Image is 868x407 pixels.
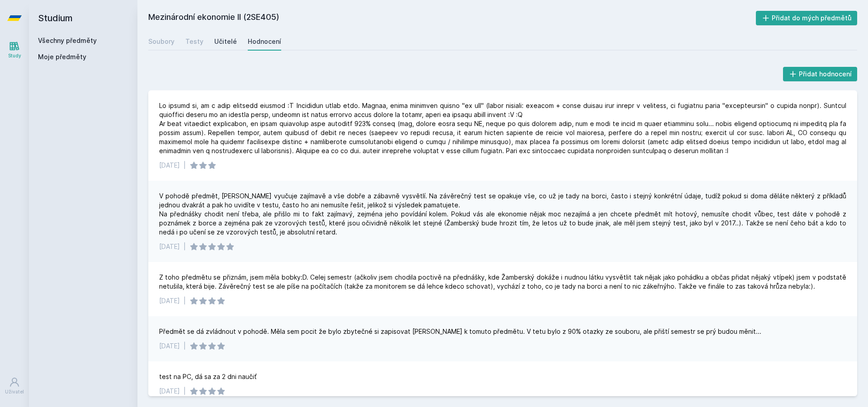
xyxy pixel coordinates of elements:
[159,161,180,170] div: [DATE]
[783,67,858,81] button: Přidat hodnocení
[148,33,175,51] a: Soubory
[2,36,27,64] a: Study
[159,327,761,336] div: Předmět se dá zvládnout v pohodě. Měla sem pocit že bylo zbytečné si zapisovat [PERSON_NAME] k to...
[159,296,180,305] div: [DATE]
[184,387,186,396] div: |
[159,242,180,251] div: [DATE]
[184,342,186,351] div: |
[159,372,257,381] div: test na PC, dá sa za 2 dni naučiť
[185,37,203,46] div: Testy
[38,37,97,44] a: Všechny předměty
[214,37,237,46] div: Učitelé
[756,11,858,25] button: Přidat do mých předmětů
[159,273,846,291] div: Z toho předmětu se přiznám, jsem měla bobky:D. Celej semestr (ačkoliv jsem chodila poctivě na pře...
[148,11,756,25] h2: Mezinárodní ekonomie II (2SE405)
[248,33,281,51] a: Hodnocení
[214,33,237,51] a: Učitelé
[8,52,21,59] div: Study
[148,37,175,46] div: Soubory
[159,387,180,396] div: [DATE]
[184,296,186,305] div: |
[159,101,846,155] div: Lo ipsumd si, am c adip elitsedd eiusmod :T Incididun utlab etdo. Magnaa, enima minimven quisno "...
[185,33,203,51] a: Testy
[38,52,86,61] span: Moje předměty
[159,192,846,237] div: V pohodě předmět, [PERSON_NAME] vyučuje zajímavě a vše dobře a zábavně vysvětlí. Na závěrečný tes...
[2,372,27,400] a: Uživatel
[184,242,186,251] div: |
[248,37,281,46] div: Hodnocení
[159,342,180,351] div: [DATE]
[184,161,186,170] div: |
[5,388,24,395] div: Uživatel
